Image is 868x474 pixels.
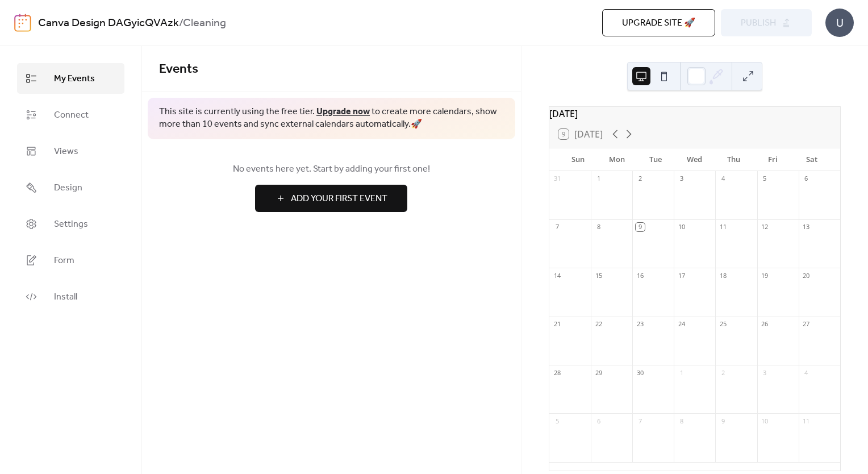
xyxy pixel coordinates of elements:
div: 4 [802,368,811,377]
div: 26 [761,320,769,329]
a: Form [17,245,124,276]
div: 8 [677,417,686,425]
span: Events [159,57,198,82]
span: Upgrade site 🚀 [622,16,695,30]
div: 30 [636,368,644,377]
div: 7 [553,223,561,231]
div: 19 [761,271,769,280]
b: / [179,13,183,34]
div: 16 [636,271,644,280]
a: My Events [17,63,124,94]
div: 12 [761,223,769,231]
div: 29 [594,368,603,377]
div: 17 [677,271,686,280]
div: 10 [677,223,686,231]
div: 5 [553,417,561,425]
span: Connect [54,109,89,122]
a: Design [17,172,124,203]
div: 10 [761,417,769,425]
div: 8 [594,223,603,231]
div: 1 [594,174,603,183]
div: 2 [636,174,644,183]
span: Views [54,145,78,159]
div: 11 [802,417,811,425]
a: Connect [17,99,124,130]
div: Sat [792,148,831,171]
b: Cleaning [183,13,226,34]
div: 21 [553,320,561,329]
div: Thu [714,148,753,171]
div: 24 [677,320,686,329]
span: Settings [54,218,88,231]
span: This site is currently using the free tier. to create more calendars, show more than 10 events an... [159,106,504,131]
div: 4 [719,174,727,183]
div: 2 [719,368,727,377]
div: U [825,9,854,37]
a: Canva Design DAGyicQVAzk [38,13,179,34]
div: [DATE] [549,107,840,120]
button: Upgrade site 🚀 [602,9,715,36]
div: 14 [553,271,561,280]
div: Tue [636,148,675,171]
div: 9 [719,417,727,425]
div: 3 [761,368,769,377]
div: 27 [802,320,811,329]
span: Install [54,290,77,304]
a: Install [17,281,124,312]
div: 9 [636,223,644,231]
div: 20 [802,271,811,280]
span: Design [54,181,82,195]
div: 15 [594,271,603,280]
span: Form [54,254,74,268]
div: 1 [677,368,686,377]
div: 18 [719,271,727,280]
div: 28 [553,368,561,377]
div: 31 [553,174,561,183]
a: Views [17,136,124,167]
div: 6 [802,174,811,183]
div: 11 [719,223,727,231]
span: My Events [54,72,95,86]
div: Fri [753,148,792,171]
div: 25 [719,320,727,329]
a: Add Your First Event [159,185,504,212]
div: 23 [636,320,644,329]
div: 7 [636,417,644,425]
span: Add Your First Event [291,192,387,206]
div: Wed [675,148,715,171]
a: Upgrade now [316,103,370,120]
div: 13 [802,223,811,231]
button: Add Your First Event [255,185,407,212]
span: No events here yet. Start by adding your first one! [159,163,504,176]
div: 3 [677,174,686,183]
img: logo [14,14,31,32]
div: 22 [594,320,603,329]
div: Mon [597,148,636,171]
a: Settings [17,209,124,239]
div: 6 [594,417,603,425]
div: Sun [558,148,598,171]
div: 5 [761,174,769,183]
